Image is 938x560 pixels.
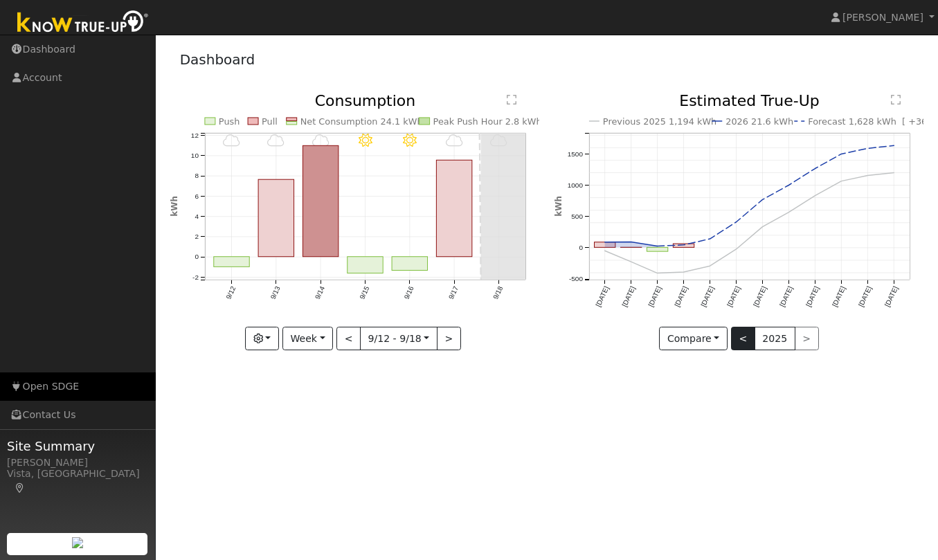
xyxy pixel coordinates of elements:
circle: onclick="" [892,170,897,176]
text: Consumption [315,92,416,109]
div: Vista, [GEOGRAPHIC_DATA] [7,467,148,496]
text: [DATE] [620,285,636,308]
text: 9/15 [358,285,370,301]
span: Site Summary [7,437,148,455]
text: [DATE] [647,285,662,308]
circle: onclick="" [680,270,686,276]
text: 8 [195,172,199,180]
i: 9/12 - MostlyCloudy [223,134,240,147]
circle: onclick="" [813,166,818,172]
rect: onclick="" [673,244,694,248]
i: 9/15 - Clear [359,134,372,147]
rect: onclick="" [303,146,339,258]
circle: onclick="" [654,271,660,276]
text: Push [219,116,240,127]
text: Estimated True-Up [679,92,820,109]
button: 2025 [755,327,795,350]
img: retrieve [72,537,83,548]
circle: onclick="" [602,240,607,245]
a: Dashboard [180,51,255,68]
circle: onclick="" [839,179,845,184]
button: < [731,327,755,350]
rect: onclick="" [258,180,294,258]
text: kWh [170,196,179,217]
rect: onclick="" [647,248,667,252]
rect: onclick="" [392,257,428,271]
text: 9/16 [403,285,415,301]
text: 2 [195,233,199,241]
rect: onclick="" [437,161,473,258]
text: 9/12 [224,285,237,301]
a: Map [14,482,26,494]
circle: onclick="" [733,247,739,253]
text: 9/17 [447,285,460,301]
circle: onclick="" [602,249,607,254]
text: 9/18 [492,285,505,301]
text: [DATE] [673,285,689,308]
text: [DATE] [831,285,847,308]
div: [PERSON_NAME] [7,455,148,470]
button: Compare [659,327,728,350]
text: Peak Push Hour 2.8 kWh [433,116,542,127]
text: [DATE] [699,285,715,308]
circle: onclick="" [892,143,897,149]
text: 4 [195,213,199,220]
img: Know True-Up [10,8,156,39]
circle: onclick="" [865,173,871,179]
rect: onclick="" [348,257,384,273]
text: -500 [569,276,583,283]
text: [DATE] [752,285,768,308]
text: [DATE] [725,285,741,308]
circle: onclick="" [760,197,766,203]
text: 2026 21.6 kWh [725,116,793,127]
text: 1000 [567,181,583,189]
text: Previous 2025 1,194 kWh [603,116,717,127]
i: 9/16 - Clear [403,134,417,147]
text: [DATE] [594,285,610,308]
button: < [336,327,361,350]
text: [DATE] [804,285,820,308]
circle: onclick="" [628,240,633,245]
text: [DATE] [883,285,899,308]
text: 10 [190,152,199,159]
span: [PERSON_NAME] [842,12,923,23]
circle: onclick="" [760,224,766,230]
circle: onclick="" [786,210,792,215]
i: 9/17 - MostlyCloudy [446,134,463,147]
circle: onclick="" [733,219,739,225]
text: 0 [579,244,583,252]
text: Pull [262,116,278,127]
i: 9/14 - Cloudy [312,134,329,147]
button: Week [282,327,333,350]
circle: onclick="" [628,260,633,265]
text: 9/13 [269,285,281,301]
text: 12 [190,132,199,139]
text: 500 [571,213,583,220]
text: [DATE] [778,285,794,308]
i: 9/13 - MostlyCloudy [267,134,285,147]
text:  [507,94,516,105]
circle: onclick="" [839,152,845,157]
circle: onclick="" [707,237,712,242]
text: 6 [195,192,199,200]
circle: onclick="" [813,193,818,199]
rect: onclick="" [594,242,615,248]
text: 1500 [567,150,583,158]
text: kWh [554,196,563,217]
text: [DATE] [857,285,873,308]
text: 9/14 [314,285,326,301]
text:  [891,94,901,105]
text: -2 [192,273,199,281]
button: 9/12 - 9/18 [360,327,438,350]
text: 0 [195,253,199,261]
button: > [437,327,461,350]
circle: onclick="" [680,242,686,248]
text: Net Consumption 24.1 kWh [300,116,423,127]
circle: onclick="" [865,146,871,152]
circle: onclick="" [786,183,792,188]
circle: onclick="" [707,264,712,269]
rect: onclick="" [213,257,249,267]
circle: onclick="" [654,244,660,249]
